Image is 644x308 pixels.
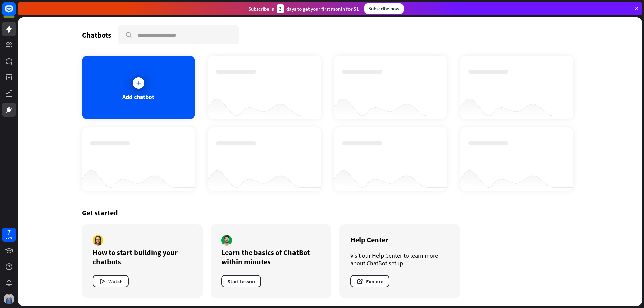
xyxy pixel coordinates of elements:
div: Learn the basics of ChatBot within minutes [221,248,321,266]
div: Chatbots [82,30,111,40]
button: Explore [350,275,389,287]
a: 7 days [2,228,16,242]
div: Add chatbot [122,93,154,101]
button: Start lesson [221,275,261,287]
div: Subscribe now [364,3,404,14]
div: Get started [82,208,578,218]
img: author [221,235,232,246]
div: Subscribe in days to get your first month for $1 [248,4,359,13]
div: 7 [7,229,11,235]
div: 3 [277,4,284,13]
div: How to start building your chatbots [93,248,192,266]
button: Watch [93,275,129,287]
img: author [93,235,103,246]
button: Open LiveChat chat widget [5,3,25,23]
div: Visit our Help Center to learn more about ChatBot setup. [350,252,449,267]
div: Help Center [350,235,449,244]
div: days [6,235,12,240]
